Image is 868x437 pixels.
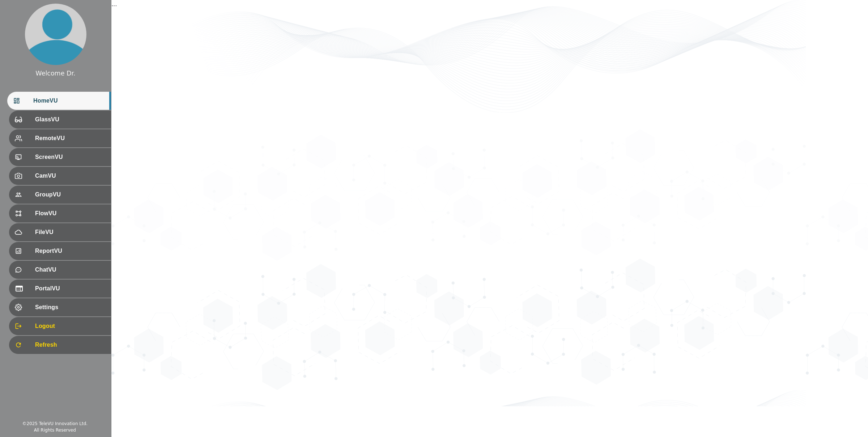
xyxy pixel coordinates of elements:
[9,223,111,241] div: FileVU
[35,190,105,199] span: GroupVU
[35,153,105,161] span: ScreenVU
[35,322,105,330] span: Logout
[35,115,105,124] span: GlassVU
[33,96,105,105] span: HomeVU
[35,247,105,255] span: ReportVU
[35,303,105,312] span: Settings
[35,228,105,237] span: FileVU
[35,284,105,293] span: PortalVU
[9,242,111,260] div: ReportVU
[9,204,111,222] div: FlowVU
[35,265,105,274] span: ChatVU
[35,209,105,218] span: FlowVU
[7,92,111,110] div: HomeVU
[35,134,105,143] span: RemoteVU
[9,298,111,316] div: Settings
[9,148,111,166] div: ScreenVU
[9,111,111,129] div: GlassVU
[25,4,86,65] img: profile.png
[35,172,105,180] span: CamVU
[35,341,105,349] span: Refresh
[9,261,111,279] div: ChatVU
[9,317,111,335] div: Logout
[9,167,111,185] div: CamVU
[9,186,111,204] div: GroupVU
[22,420,88,427] div: © 2025 TeleVU Innovation Ltd.
[9,280,111,298] div: PortalVU
[9,336,111,354] div: Refresh
[9,129,111,147] div: RemoteVU
[34,427,76,433] div: All Rights Reserved
[35,69,75,78] div: Welcome Dr.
